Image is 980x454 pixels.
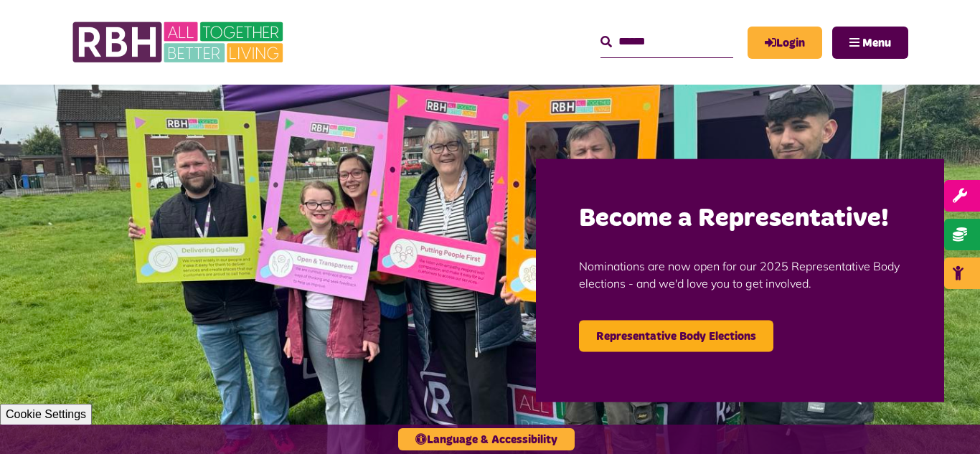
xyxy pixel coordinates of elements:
[748,27,822,59] a: MyRBH
[862,37,891,49] span: Menu
[579,202,901,235] h2: Become a Representative!
[72,14,287,70] img: RBH
[832,27,908,59] button: Navigation
[579,235,901,313] p: Nominations are now open for our 2025 Representative Body elections - and we'd love you to get in...
[579,320,773,351] a: Representative Body Elections
[398,428,575,450] button: Language & Accessibility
